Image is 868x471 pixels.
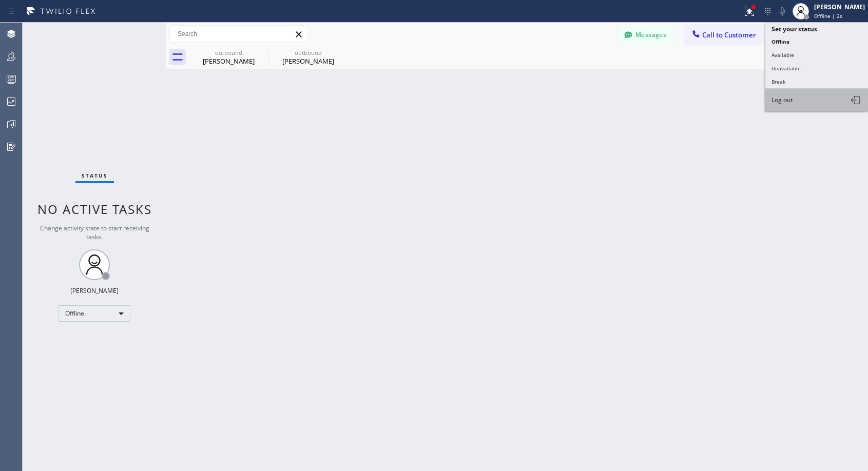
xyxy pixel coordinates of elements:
span: Call to Customer [702,30,756,40]
button: Call to Customer [684,25,763,45]
div: Offline [59,305,130,322]
div: [PERSON_NAME] [269,56,347,66]
button: Messages [618,25,674,45]
span: Change activity state to start receiving tasks. [40,224,149,241]
span: No active tasks [37,201,152,218]
div: Gregory Cox [269,46,347,69]
div: [PERSON_NAME] [70,286,119,295]
button: Mute [775,4,789,18]
input: Search [170,26,307,42]
div: outbound [269,49,347,56]
div: [PERSON_NAME] [814,3,865,11]
span: Offline | 2s [814,12,842,19]
span: Status [82,172,108,179]
div: [PERSON_NAME] [190,56,267,66]
div: Gregory Cox [190,46,267,69]
div: outbound [190,49,267,56]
